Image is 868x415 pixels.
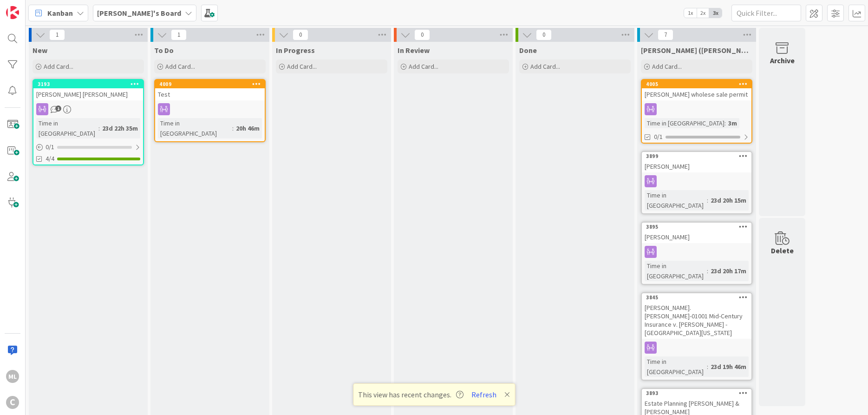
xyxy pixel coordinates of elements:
span: 0 [536,29,552,40]
span: 2x [697,8,709,18]
span: This view has recent changes. [358,389,463,400]
span: 4/4 [46,154,54,164]
span: 1 [55,105,61,112]
span: 3x [709,8,722,18]
a: 3193[PERSON_NAME] [PERSON_NAME]Time in [GEOGRAPHIC_DATA]:23d 22h 35m0/14/4 [33,79,144,165]
span: : [707,266,708,276]
div: 3845 [646,294,751,301]
div: 3193[PERSON_NAME] [PERSON_NAME] [33,80,143,100]
div: Archive [770,55,795,66]
b: [PERSON_NAME]'s Board [97,8,181,18]
div: 3899 [642,152,751,160]
div: 3895[PERSON_NAME] [642,223,751,243]
div: 3899[PERSON_NAME] [642,152,751,172]
div: [PERSON_NAME] [PERSON_NAME] [33,88,143,100]
span: 0 [414,29,430,40]
span: 1 [171,29,187,40]
div: Time in [GEOGRAPHIC_DATA] [158,118,232,138]
span: 0 [293,29,308,40]
div: [PERSON_NAME].[PERSON_NAME]-01001 Mid-Century Insurance v. [PERSON_NAME] - [GEOGRAPHIC_DATA][US_S... [642,302,751,339]
div: Time in [GEOGRAPHIC_DATA] [645,118,724,128]
div: 3193 [38,81,143,87]
div: C [6,396,19,409]
div: 20h 46m [234,123,262,133]
a: 3895[PERSON_NAME]Time in [GEOGRAPHIC_DATA]:23d 20h 17m [641,222,752,285]
span: Add Card... [530,62,560,71]
div: 4005 [642,80,751,88]
div: 3893 [642,389,751,397]
span: New [33,46,47,55]
span: 1x [684,8,697,18]
div: Time in [GEOGRAPHIC_DATA] [645,261,707,281]
a: 3899[PERSON_NAME]Time in [GEOGRAPHIC_DATA]:23d 20h 15m [641,151,752,214]
span: Add Card... [409,62,438,71]
div: [PERSON_NAME] [642,231,751,243]
div: 3m [726,118,739,128]
span: In Progress [276,46,315,55]
div: ML [6,370,19,383]
div: 4005 [646,81,751,87]
div: 23d 22h 35m [100,123,140,133]
div: Time in [GEOGRAPHIC_DATA] [36,118,98,138]
div: 4005[PERSON_NAME] wholese sale permit [642,80,751,100]
span: 1 [49,29,65,40]
span: : [707,362,708,372]
span: 0/1 [654,132,663,142]
div: [PERSON_NAME] [642,160,751,172]
span: 0 / 1 [46,142,54,152]
span: Add Card... [287,62,317,71]
a: 4009TestTime in [GEOGRAPHIC_DATA]:20h 46m [154,79,266,142]
div: Time in [GEOGRAPHIC_DATA] [645,356,707,377]
span: : [707,195,708,205]
div: 3895 [646,224,751,230]
div: 23d 20h 17m [708,266,749,276]
div: 3845 [642,293,751,302]
span: : [98,123,100,133]
span: : [724,118,726,128]
div: 3893 [646,390,751,396]
span: : [232,123,234,133]
input: Quick Filter... [731,5,801,21]
div: 4009Test [155,80,265,100]
a: 3845[PERSON_NAME].[PERSON_NAME]-01001 Mid-Century Insurance v. [PERSON_NAME] - [GEOGRAPHIC_DATA][... [641,292,752,381]
div: 23d 20h 15m [708,195,749,205]
a: 4005[PERSON_NAME] wholese sale permitTime in [GEOGRAPHIC_DATA]:3m0/1 [641,79,752,144]
div: 3193 [33,80,143,88]
div: 3895 [642,223,751,231]
span: Done [519,46,537,55]
div: 3845[PERSON_NAME].[PERSON_NAME]-01001 Mid-Century Insurance v. [PERSON_NAME] - [GEOGRAPHIC_DATA][... [642,293,751,339]
span: Add Card... [652,62,682,71]
span: To Do [154,46,174,55]
div: 3899 [646,153,751,159]
span: Add Card... [165,62,195,71]
span: 7 [658,29,673,40]
img: Visit kanbanzone.com [6,6,19,19]
div: [PERSON_NAME] wholese sale permit [642,88,751,100]
span: Add Card... [44,62,73,71]
span: In Review [398,46,430,55]
div: 4009 [159,81,265,87]
div: 4009 [155,80,265,88]
div: Delete [771,245,794,256]
div: 0/1 [33,141,143,153]
div: 23d 19h 46m [708,362,749,372]
div: Test [155,88,265,100]
span: Lee Mangum (LAM) [641,46,752,55]
div: Time in [GEOGRAPHIC_DATA] [645,190,707,211]
button: Refresh [468,389,500,401]
span: Kanban [47,7,73,19]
